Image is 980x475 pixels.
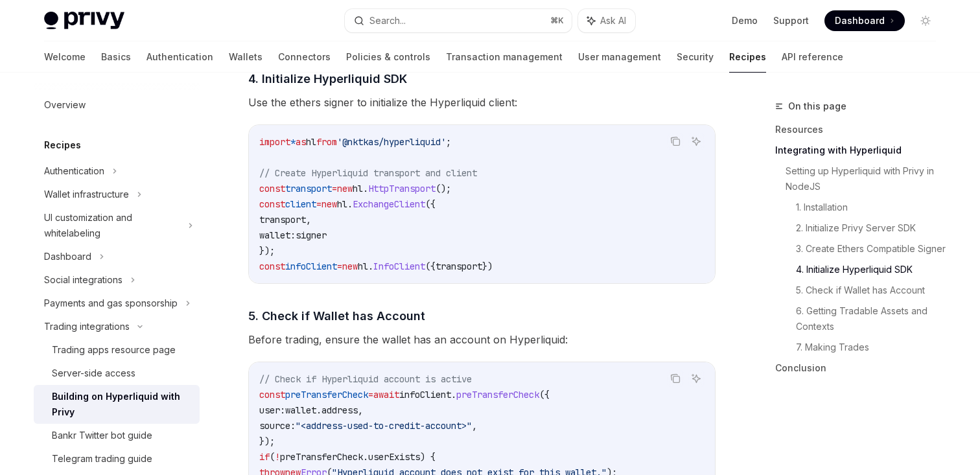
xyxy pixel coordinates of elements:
div: Social integrations [44,272,122,288]
span: preTransferCheck [456,389,539,400]
a: Wallets [229,41,262,73]
button: Search...⌘K [345,9,572,32]
span: . [368,261,373,272]
div: Payments and gas sponsorship [44,295,178,311]
span: . [347,198,353,210]
h5: Recipes [44,137,81,153]
span: // Check if Hyperliquid account is active [259,373,472,385]
div: Trading integrations [44,319,130,334]
span: . [451,389,456,400]
div: Overview [44,97,86,113]
span: // Create Hyperliquid transport and client [259,167,477,179]
a: Recipes [729,41,766,73]
span: }); [259,245,275,257]
div: Server-side access [52,365,135,381]
span: signer [296,229,327,241]
span: , [306,214,311,226]
span: Use the ethers signer to initialize the Hyperliquid client: [248,93,716,111]
span: userExists [368,451,420,463]
a: Overview [34,93,200,117]
span: const [259,389,285,400]
span: transport [259,214,306,226]
span: from [316,136,337,148]
span: 4. Initialize Hyperliquid SDK [248,70,407,87]
a: Bankr Twitter bot guide [34,424,200,447]
a: Policies & controls [346,41,430,73]
span: address [321,404,358,416]
span: wallet: [259,229,296,241]
span: ; [446,136,451,148]
span: as [296,136,306,148]
span: . [363,451,368,463]
span: infoClient [285,261,337,272]
a: 7. Making Trades [796,337,946,358]
span: transport [285,183,332,194]
span: const [259,198,285,210]
a: Authentication [146,41,213,73]
span: ({ [425,198,436,210]
span: On this page [788,98,846,114]
span: Before trading, ensure the wallet has an account on Hyperliquid: [248,330,716,349]
span: ) { [420,451,436,463]
span: preTransferCheck [280,451,363,463]
span: }) [482,261,493,272]
span: new [337,183,353,194]
button: Ask AI [688,370,705,387]
a: Conclusion [775,358,946,378]
a: User management [578,41,661,73]
span: . [316,404,321,416]
div: UI customization and whitelabeling [44,210,180,241]
a: Support [773,14,809,27]
button: Ask AI [688,133,705,150]
span: const [259,183,285,194]
span: hl [358,261,368,272]
div: Telegram trading guide [52,451,152,467]
span: InfoClient [373,261,425,272]
span: }); [259,435,275,447]
a: Integrating with Hyperliquid [775,140,946,161]
a: 5. Check if Wallet has Account [796,280,946,301]
span: = [337,261,342,272]
span: await [373,389,399,400]
span: 5. Check if Wallet has Account [248,307,425,325]
div: Wallet infrastructure [44,187,129,202]
span: = [368,389,373,400]
span: ⌘ K [550,16,564,26]
span: transport [436,261,482,272]
span: const [259,261,285,272]
button: Copy the contents from the code block [667,370,684,387]
a: Security [677,41,714,73]
span: preTransferCheck [285,389,368,400]
div: Dashboard [44,249,91,264]
a: Server-side access [34,362,200,385]
a: Resources [775,119,946,140]
span: new [342,261,358,272]
a: 4. Initialize Hyperliquid SDK [796,259,946,280]
a: 6. Getting Tradable Assets and Contexts [796,301,946,337]
div: Trading apps resource page [52,342,176,358]
span: , [472,420,477,432]
span: = [316,198,321,210]
a: Dashboard [824,10,905,31]
span: infoClient [399,389,451,400]
a: Setting up Hyperliquid with Privy in NodeJS [786,161,946,197]
span: ({ [425,261,436,272]
span: source: [259,420,296,432]
a: Basics [101,41,131,73]
span: Dashboard [835,14,885,27]
span: ! [275,451,280,463]
button: Ask AI [578,9,635,32]
span: = [332,183,337,194]
span: (); [436,183,451,194]
div: Search... [369,13,406,29]
span: hl [306,136,316,148]
a: 3. Create Ethers Compatible Signer [796,238,946,259]
a: Connectors [278,41,331,73]
span: if [259,451,270,463]
span: "<address-used-to-credit-account>" [296,420,472,432]
span: ({ [539,389,550,400]
button: Toggle dark mode [915,10,936,31]
a: Welcome [44,41,86,73]
span: client [285,198,316,210]
div: Authentication [44,163,104,179]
